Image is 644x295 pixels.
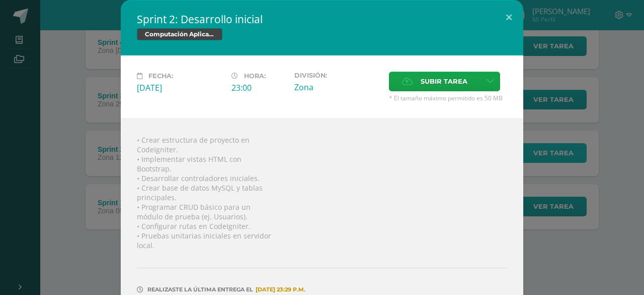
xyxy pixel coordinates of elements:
span: * El tamaño máximo permitido es 50 MB [389,94,507,102]
span: Hora: [244,72,266,80]
span: Computación Aplicada [137,28,222,40]
span: [DATE] 23:29 p.m. [253,289,305,290]
div: [DATE] [137,82,223,93]
div: 23:00 [231,82,286,93]
span: Subir tarea [421,72,467,91]
h2: Sprint 2: Desarrollo inicial [137,12,507,26]
div: Zona [294,82,381,93]
span: Realizaste la última entrega el [147,286,253,293]
span: Fecha: [148,72,173,80]
label: División: [294,72,381,79]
